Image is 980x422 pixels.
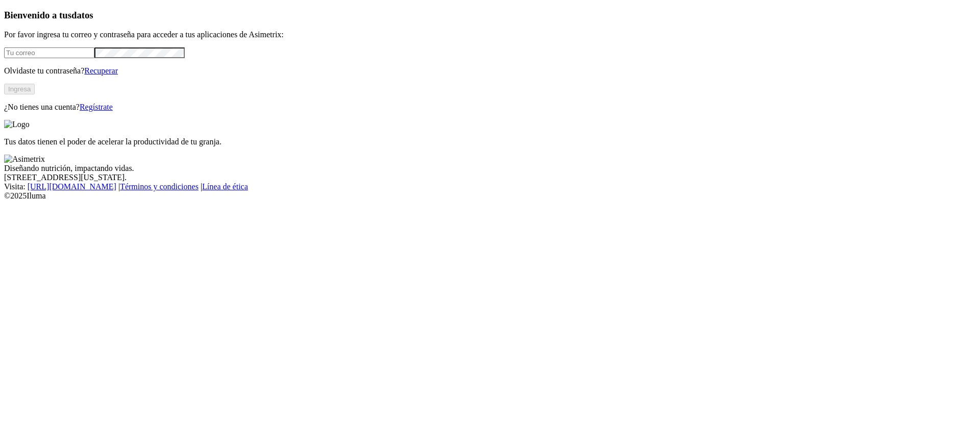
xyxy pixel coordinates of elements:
input: Tu correo [4,47,94,58]
div: © 2025 Iluma [4,191,976,201]
a: Recuperar [84,66,118,75]
div: Diseñando nutrición, impactando vidas. [4,164,976,173]
p: Por favor ingresa tu correo y contraseña para acceder a tus aplicaciones de Asimetrix: [4,30,976,39]
a: [URL][DOMAIN_NAME] [28,182,116,191]
p: Tus datos tienen el poder de acelerar la productividad de tu granja. [4,137,976,146]
div: Visita : | | [4,182,976,191]
p: Olvidaste tu contraseña? [4,66,976,76]
img: Logo [4,120,30,129]
span: datos [71,10,93,20]
h3: Bienvenido a tus [4,10,976,21]
a: Regístrate [80,103,113,111]
p: ¿No tienes una cuenta? [4,103,976,112]
a: Términos y condiciones [120,182,199,191]
a: Línea de ética [202,182,248,191]
div: [STREET_ADDRESS][US_STATE]. [4,173,976,182]
img: Asimetrix [4,155,45,164]
button: Ingresa [4,84,35,94]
